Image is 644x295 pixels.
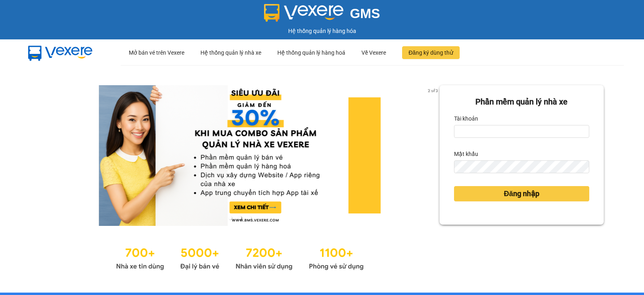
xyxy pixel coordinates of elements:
a: GMS [264,12,380,18]
img: logo 2 [264,4,344,22]
img: mbUUG5Q.png [20,39,101,66]
img: Statistics.png [116,242,364,272]
div: Phần mềm quản lý nhà xe [454,96,589,108]
div: Mở bán vé trên Vexere [129,40,184,66]
input: Mật khẩu [454,160,589,173]
div: Hệ thống quản lý hàng hóa [2,27,642,35]
div: Hệ thống quản lý nhà xe [200,40,261,66]
span: Đăng nhập [504,188,539,199]
li: slide item 2 [238,216,242,219]
label: Tài khoản [454,112,478,125]
button: Đăng nhập [454,186,589,201]
button: previous slide / item [40,85,52,226]
button: next slide / item [428,85,440,226]
label: Mật khẩu [454,147,478,160]
button: Đăng ký dùng thử [402,46,460,59]
li: slide item 3 [248,216,251,219]
input: Tài khoản [454,125,589,138]
li: slide item 1 [229,216,232,219]
p: 2 of 3 [425,85,440,96]
div: Hệ thống quản lý hàng hoá [277,40,345,66]
div: Về Vexere [361,40,386,66]
span: GMS [350,6,380,21]
span: Đăng ký dùng thử [409,48,453,57]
